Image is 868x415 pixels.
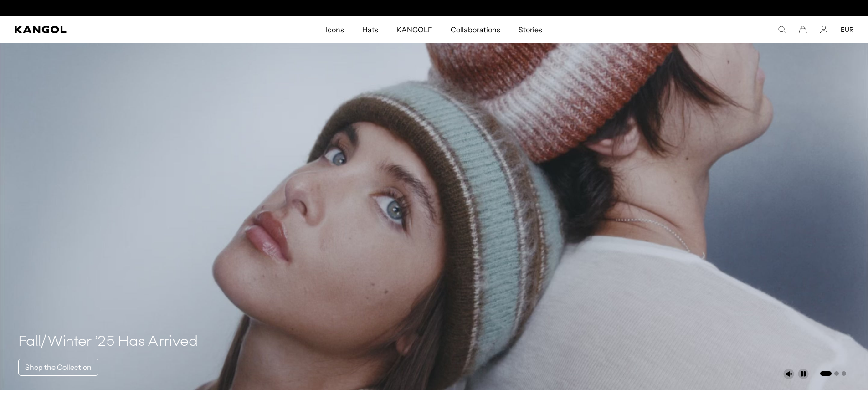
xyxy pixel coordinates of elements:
button: Cart [799,26,807,34]
slideshow-component: Announcement bar [340,5,528,12]
a: Account [820,26,828,34]
span: Stories [519,16,542,43]
h4: Fall/Winter ‘25 Has Arrived [18,333,198,351]
a: KANGOLF [387,16,442,43]
a: Collaborations [442,16,509,43]
div: 1 of 2 [340,5,528,12]
span: KANGOLF [396,16,432,43]
a: Stories [509,16,551,43]
a: Hats [353,16,387,43]
span: Hats [362,16,378,43]
button: Unmute [783,369,794,379]
a: Shop the Collection [18,359,98,376]
a: Kangol [15,26,216,33]
button: Go to slide 2 [834,371,839,376]
span: Icons [325,16,344,43]
button: Pause [798,369,809,379]
span: Collaborations [451,16,500,43]
summary: Search here [778,26,786,34]
button: EUR [841,26,853,34]
ul: Select a slide to show [819,369,846,377]
button: Go to slide 1 [820,371,832,376]
button: Go to slide 3 [842,371,846,376]
div: Announcement [340,5,528,12]
a: Icons [316,16,353,43]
